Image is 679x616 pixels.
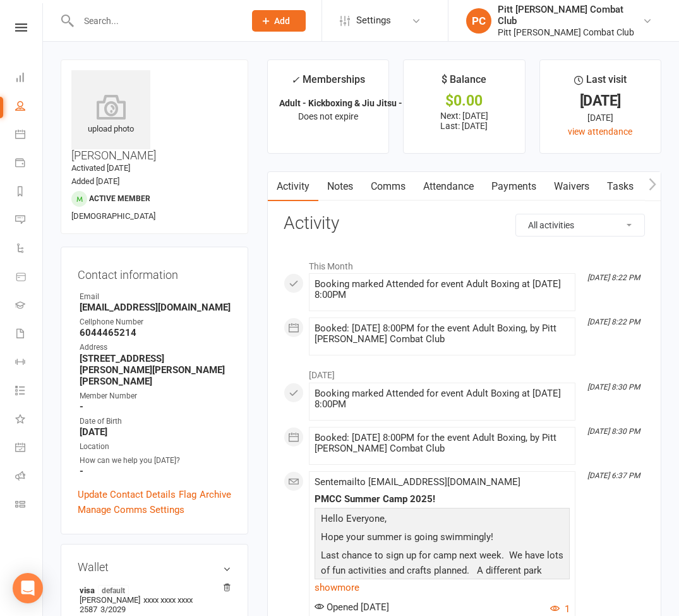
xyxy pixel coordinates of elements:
[71,70,237,162] h3: [PERSON_NAME]
[587,471,640,480] i: [DATE] 6:37 PM
[298,111,358,121] span: Does not expire
[315,323,570,345] div: Booked: [DATE] 8:00PM for the event Adult Boxing, by Pitt [PERSON_NAME] Combat Club
[15,150,44,178] a: Payments
[80,401,231,412] strong: -
[80,316,231,328] div: Cellphone Number
[89,194,150,203] span: Active member
[268,172,318,201] a: Activity
[75,12,236,30] input: Search...
[71,94,150,136] div: upload photo
[315,476,520,488] span: Sent email to [EMAIL_ADDRESS][DOMAIN_NAME]
[78,264,231,281] h3: Contact information
[15,434,44,463] a: General attendance kiosk mode
[318,511,567,529] p: Hello Everyone,
[80,441,231,453] div: Location
[71,176,119,186] time: Added [DATE]
[80,327,231,338] strong: 6044465214
[13,573,43,603] div: Open Intercom Messenger
[315,601,389,613] span: Opened [DATE]
[356,6,391,35] span: Settings
[315,279,570,300] div: Booking marked Attended for event Adult Boxing at [DATE] 8:00PM
[291,74,299,86] i: ✓
[80,390,231,402] div: Member Number
[284,253,645,273] li: This Month
[321,531,493,543] span: Hope your summer is going swimmingly!
[315,433,570,454] div: Booked: [DATE] 8:00PM for the event Adult Boxing, by Pitt [PERSON_NAME] Combat Club
[78,561,231,574] h3: Wallet
[415,111,513,131] p: Next: [DATE] Last: [DATE]
[414,172,483,201] a: Attendance
[315,388,570,410] div: Booking marked Attended for event Adult Boxing at [DATE] 8:00PM
[80,353,231,387] strong: [STREET_ADDRESS][PERSON_NAME][PERSON_NAME][PERSON_NAME]
[15,65,44,93] a: Dashboard
[80,302,231,313] strong: [EMAIL_ADDRESS][DOMAIN_NAME]
[15,463,44,491] a: Roll call kiosk mode
[78,502,184,517] a: Manage Comms Settings
[568,126,632,137] a: view attendance
[442,71,486,94] div: $ Balance
[78,583,231,616] li: [PERSON_NAME]
[71,163,130,173] time: Activated [DATE]
[15,178,44,207] a: Reports
[318,172,362,201] a: Notes
[252,10,306,32] button: Add
[284,362,645,382] li: [DATE]
[466,8,491,34] div: PC
[598,172,642,201] a: Tasks
[80,455,231,467] div: How can we help you [DATE]?
[545,172,598,201] a: Waivers
[362,172,414,201] a: Comms
[15,406,44,434] a: What's New
[80,342,231,354] div: Address
[587,273,640,282] i: [DATE] 8:22 PM
[551,94,649,108] div: [DATE]
[551,111,649,125] div: [DATE]
[315,579,570,596] a: show more
[15,264,44,292] a: Product Sales
[80,595,193,614] span: xxxx xxxx xxxx 2587
[587,383,640,391] i: [DATE] 8:30 PM
[498,27,642,38] div: Pitt [PERSON_NAME] Combat Club
[200,487,231,502] a: Archive
[179,487,196,502] a: Flag
[587,427,640,436] i: [DATE] 8:30 PM
[415,94,513,108] div: $0.00
[15,93,44,121] a: People
[15,121,44,150] a: Calendar
[587,317,640,326] i: [DATE] 8:22 PM
[80,426,231,438] strong: [DATE]
[315,494,570,505] div: PMCC Summer Camp 2025!
[80,291,231,303] div: Email
[78,487,176,502] a: Update Contact Details
[574,71,627,94] div: Last visit
[291,71,365,95] div: Memberships
[321,550,563,591] span: Last chance to sign up for camp next week. We have lots of fun activities and crafts planned. A d...
[15,491,44,520] a: Class kiosk mode
[80,416,231,428] div: Date of Birth
[498,4,642,27] div: Pitt [PERSON_NAME] Combat Club
[284,214,645,233] h3: Activity
[71,211,155,221] span: [DEMOGRAPHIC_DATA]
[98,585,129,595] span: default
[100,605,126,614] span: 3/2029
[483,172,545,201] a: Payments
[274,16,290,26] span: Add
[80,465,231,477] strong: -
[279,98,450,108] strong: Adult - Kickboxing & Jiu Jitsu - 1 Year Co...
[80,585,225,595] strong: visa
